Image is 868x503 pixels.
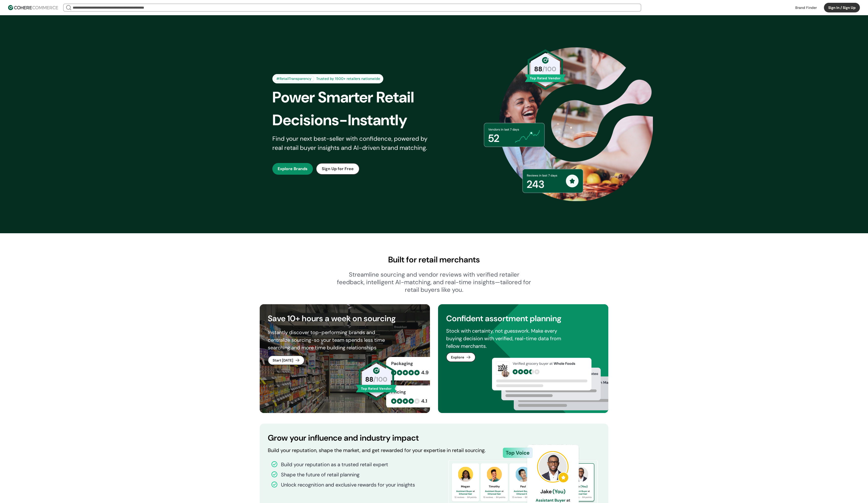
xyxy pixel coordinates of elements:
div: Shape the future of retail planning [281,471,360,478]
div: #RetailTransparency [274,75,314,82]
button: Explore Brands [272,163,313,175]
div: Unlock recognition and exclusive rewards for your insights [281,481,415,489]
div: Power Smarter Retail [272,86,443,109]
div: Build your reputation, shape the market, and get rewarded for your expertise in retail sourcing. [268,446,600,454]
div: Decisions-Instantly [272,109,443,132]
div: Confident assortment planning [446,312,600,325]
div: Instantly discover top-performing brands and centralize sourcing-so your team spends less time se... [268,329,393,351]
div: Stock with certainty, not guesswork. Make every buying decision with verified, real-time data fro... [446,327,572,350]
div: Trusted by 1500+ retailers nationwide [314,76,382,81]
div: Grow your influence and industry impact [268,432,600,444]
img: Cohere Logo [8,5,58,10]
button: Explore [446,352,476,362]
button: Sign Up for Free [316,163,360,175]
div: Build your reputation as a trusted retail expert [281,461,388,468]
button: Start [DATE] [268,355,305,365]
button: Sign In / Sign Up [824,3,860,12]
div: Streamline sourcing and vendor reviews with verified retailer feedback, intelligent AI-matching, ... [337,271,531,294]
div: Save 10+ hours a week on sourcing [268,312,422,325]
div: Find your next best-seller with confidence, powered by real retail buyer insights and AI-driven b... [272,134,434,152]
div: Built for retail merchants [260,254,608,266]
